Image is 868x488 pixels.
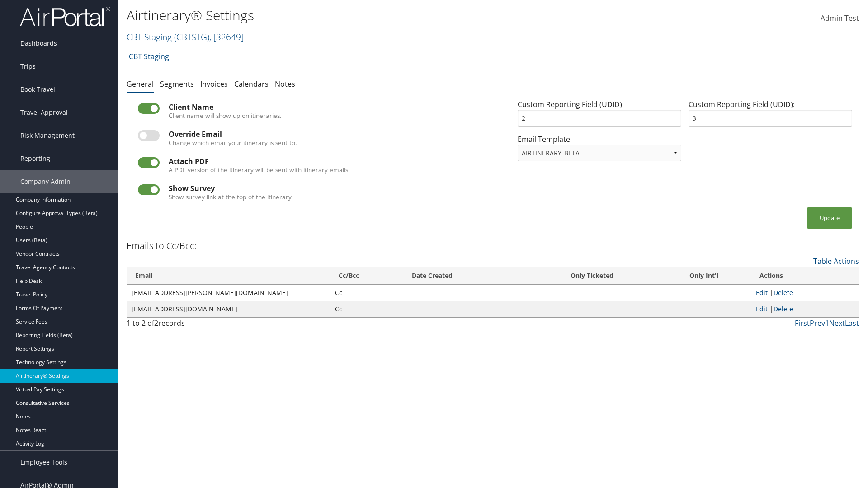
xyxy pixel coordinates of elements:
a: CBT Staging [127,31,244,43]
div: Show Survey [169,184,481,192]
a: First [795,318,810,328]
button: Update [807,207,852,229]
a: Delete [774,288,793,297]
span: Travel Approval [20,101,68,124]
label: A PDF version of the itinerary will be sent with itinerary emails. [169,165,350,174]
th: Only Ticketed: activate to sort column ascending [527,267,656,285]
h1: Airtinerary® Settings [127,6,615,25]
a: Prev [810,318,825,328]
label: Show survey link at the top of the itinerary [169,192,292,202]
th: Date Created: activate to sort column ascending [404,267,528,285]
td: | [751,301,859,317]
span: Book Travel [20,78,55,101]
a: Next [829,318,845,328]
span: 2 [154,318,158,328]
a: 1 [825,318,829,328]
div: Override Email [169,130,481,138]
div: Custom Reporting Field (UDID): [514,99,685,134]
h3: Emails to Cc/Bcc: [127,239,197,252]
span: Employee Tools [20,451,67,474]
a: Delete [774,305,793,313]
a: Table Actions [813,256,859,266]
span: , [ 32649 ] [209,31,244,43]
div: 1 to 2 of records [127,318,304,333]
a: Notes [275,79,295,89]
a: Admin Test [821,5,859,33]
span: Company Admin [20,170,71,193]
span: ( CBTSTG ) [174,31,209,43]
span: Risk Management [20,124,75,147]
a: Edit [756,305,768,313]
td: [EMAIL_ADDRESS][PERSON_NAME][DOMAIN_NAME] [127,285,330,301]
a: CBT Staging [129,47,169,66]
th: Only Int'l: activate to sort column ascending [657,267,751,285]
a: Invoices [200,79,228,89]
th: Actions [751,267,859,285]
div: Client Name [169,103,481,111]
span: Dashboards [20,32,57,55]
label: Change which email your itinerary is sent to. [169,138,297,147]
label: Client name will show up on itineraries. [169,111,282,120]
th: Cc/Bcc: activate to sort column ascending [330,267,404,285]
a: Last [845,318,859,328]
a: General [127,79,154,89]
img: airportal-logo.png [20,6,110,27]
td: Cc [330,285,404,301]
th: Email: activate to sort column ascending [127,267,330,285]
a: Edit [756,288,768,297]
div: Custom Reporting Field (UDID): [685,99,856,134]
td: [EMAIL_ADDRESS][DOMAIN_NAME] [127,301,330,317]
span: Admin Test [821,13,859,23]
div: Attach PDF [169,157,481,165]
a: Segments [160,79,194,89]
td: Cc [330,301,404,317]
div: Email Template: [514,134,685,169]
span: Trips [20,55,36,78]
a: Calendars [234,79,269,89]
span: Reporting [20,147,50,170]
td: | [751,285,859,301]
